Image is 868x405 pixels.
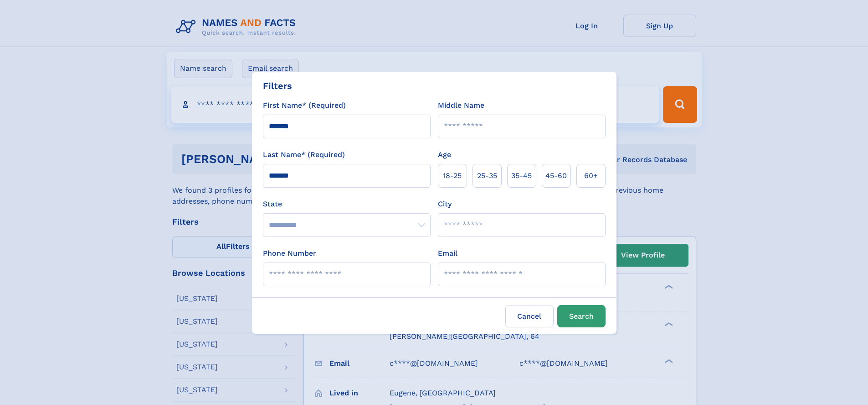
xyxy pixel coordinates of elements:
[438,100,484,111] label: Middle Name
[263,199,431,210] label: State
[263,100,346,111] label: First Name* (Required)
[443,170,462,181] span: 18‑25
[557,305,606,327] button: Search
[477,170,497,181] span: 25‑35
[263,248,316,259] label: Phone Number
[505,305,554,327] label: Cancel
[438,149,451,160] label: Age
[545,170,567,181] span: 45‑60
[584,170,598,181] span: 60+
[438,199,452,210] label: City
[438,248,457,259] label: Email
[511,170,532,181] span: 35‑45
[263,79,292,93] div: Filters
[263,149,345,160] label: Last Name* (Required)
